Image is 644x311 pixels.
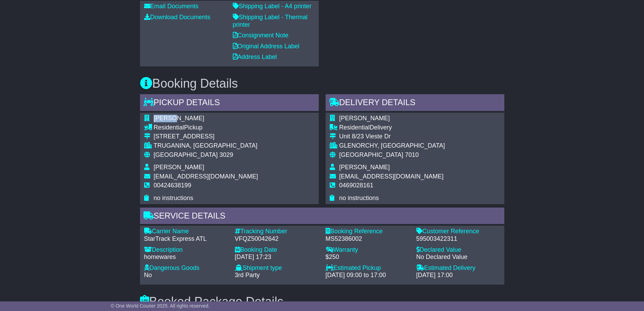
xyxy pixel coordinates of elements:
[154,133,258,140] div: [STREET_ADDRESS]
[416,246,500,254] div: Declared Value
[326,264,409,272] div: Estimated Pickup
[326,228,409,235] div: Booking Reference
[326,246,409,254] div: Warranty
[154,142,258,150] div: TRUGANINA, [GEOGRAPHIC_DATA]
[339,195,379,201] span: no instructions
[416,228,500,235] div: Customer Reference
[140,77,504,90] h3: Booking Details
[144,235,228,243] div: StarTrack Express ATL
[235,264,319,272] div: Shipment type
[233,3,312,10] a: Shipping Label - A4 printer
[154,115,204,122] span: [PERSON_NAME]
[111,303,210,309] span: © One World Courier 2025. All rights reserved.
[416,253,500,261] div: No Declared Value
[339,164,390,171] span: [PERSON_NAME]
[154,124,184,131] span: Residential
[339,142,445,150] div: GLENORCHY, [GEOGRAPHIC_DATA]
[416,272,500,279] div: [DATE] 17:00
[140,94,319,113] div: Pickup Details
[416,235,500,243] div: 595003422311
[219,151,233,158] span: 3029
[144,253,228,261] div: homewares
[339,173,444,180] span: [EMAIL_ADDRESS][DOMAIN_NAME]
[326,272,409,279] div: [DATE] 09:00 to 17:00
[339,151,403,158] span: [GEOGRAPHIC_DATA]
[140,295,504,309] h3: Booked Package Details
[154,173,258,180] span: [EMAIL_ADDRESS][DOMAIN_NAME]
[154,164,204,171] span: [PERSON_NAME]
[144,3,199,10] a: Email Documents
[339,133,445,140] div: Unit 8/23 Vieste Dr
[339,115,390,122] span: [PERSON_NAME]
[154,124,258,132] div: Pickup
[233,43,300,50] a: Original Address Label
[233,14,308,28] a: Shipping Label - Thermal printer
[235,272,260,278] span: 3rd Party
[144,228,228,235] div: Carrier Name
[235,228,319,235] div: Tracking Number
[144,272,152,278] span: No
[140,208,504,226] div: Service Details
[326,235,409,243] div: MS52386002
[144,264,228,272] div: Dangerous Goods
[405,151,419,158] span: 7010
[144,246,228,254] div: Description
[154,195,193,201] span: no instructions
[416,264,500,272] div: Estimated Delivery
[144,14,211,21] a: Download Documents
[339,124,370,131] span: Residential
[235,253,319,261] div: [DATE] 17:23
[339,182,374,189] span: 0469028161
[235,235,319,243] div: VFQZ50042642
[326,94,504,113] div: Delivery Details
[235,246,319,254] div: Booking Date
[233,53,277,60] a: Address Label
[339,124,445,132] div: Delivery
[233,32,289,39] a: Consignment Note
[326,253,409,261] div: $250
[154,182,191,189] span: 00424638199
[154,151,218,158] span: [GEOGRAPHIC_DATA]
